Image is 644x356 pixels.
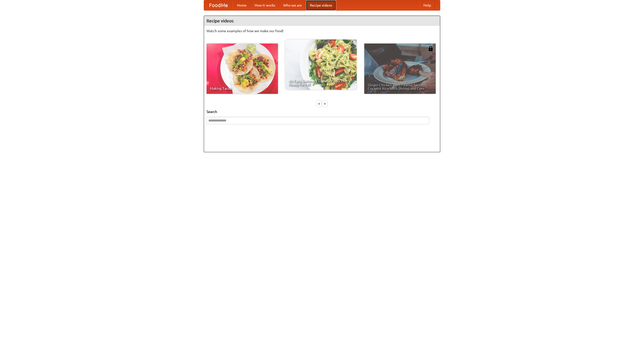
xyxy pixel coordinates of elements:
a: Who we are [279,0,306,10]
p: Watch some examples of how we make our food! [207,28,437,33]
span: Making Tacos [210,87,274,90]
a: How it works [251,0,279,10]
div: « [317,100,321,107]
h5: Search [207,109,437,114]
a: FoodMe [204,0,233,10]
a: An Easy, Summery Tomato Pasta That's Ready for Fall [285,39,357,90]
h4: Recipe videos [204,16,440,26]
span: An Easy, Summery Tomato Pasta That's Ready for Fall [289,79,353,86]
a: Recipe videos [306,0,336,10]
a: Home [233,0,251,10]
img: 483408.png [428,46,433,51]
a: Making Tacos [207,44,278,94]
a: Help [419,0,435,10]
div: » [323,100,327,107]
